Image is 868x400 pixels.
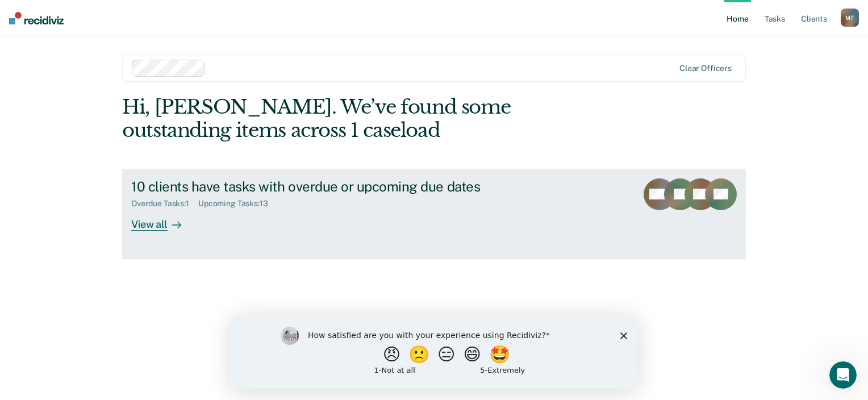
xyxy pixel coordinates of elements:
[131,199,198,209] div: Overdue Tasks : 1
[9,12,64,24] img: Recidiviz
[841,9,859,27] div: M F
[829,361,857,389] iframe: Intercom live chat
[198,199,277,209] div: Upcoming Tasks : 13
[122,169,746,259] a: 10 clients have tasks with overdue or upcoming due datesOverdue Tasks:1Upcoming Tasks:13View all
[131,178,530,195] div: 10 clients have tasks with overdue or upcoming due dates
[679,64,732,73] div: Clear officers
[841,9,859,27] button: MF
[231,315,637,389] iframe: Survey by Kim from Recidiviz
[131,209,195,231] div: View all
[122,95,621,142] div: Hi, [PERSON_NAME]. We’ve found some outstanding items across 1 caseload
